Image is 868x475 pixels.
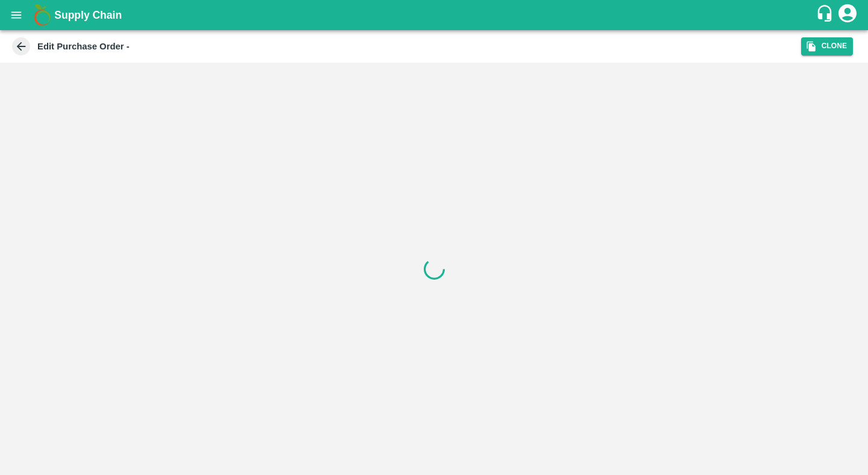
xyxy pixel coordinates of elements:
[54,9,122,21] b: Supply Chain
[2,1,30,29] button: open drawer
[54,7,816,24] a: Supply Chain
[37,42,130,51] b: Edit Purchase Order -
[816,4,837,26] div: customer-support
[30,3,54,27] img: logo
[837,2,858,28] div: account of current user
[801,37,853,55] button: Clone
